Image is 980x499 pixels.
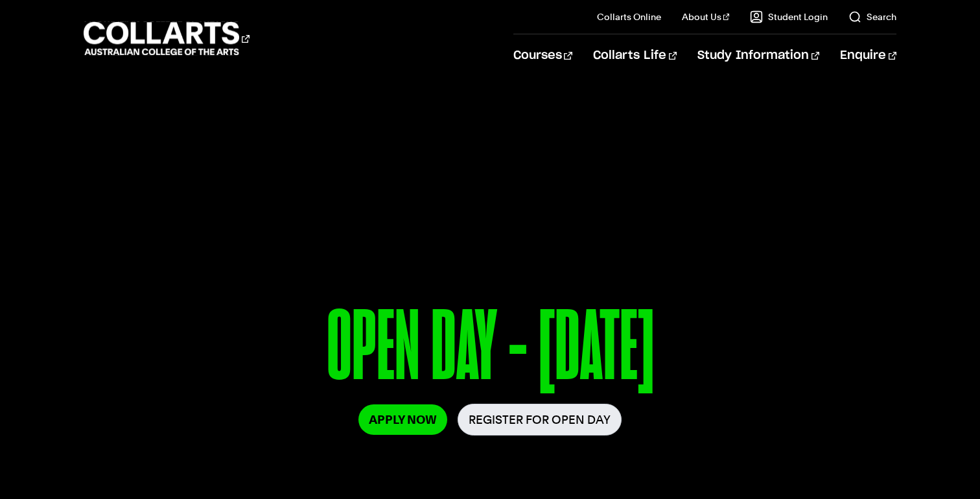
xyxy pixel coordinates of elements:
a: Student Login [750,10,828,23]
a: Search [848,10,896,23]
a: Apply Now [358,404,447,435]
p: OPEN DAY - [DATE] [107,297,874,404]
a: About Us [682,10,730,23]
a: Register for Open Day [458,404,622,435]
a: Collarts Online [597,10,661,23]
a: Enquire [840,34,896,77]
a: Collarts Life [593,34,677,77]
a: Study Information [697,34,819,77]
a: Courses [513,34,572,77]
div: Go to homepage [84,20,250,57]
